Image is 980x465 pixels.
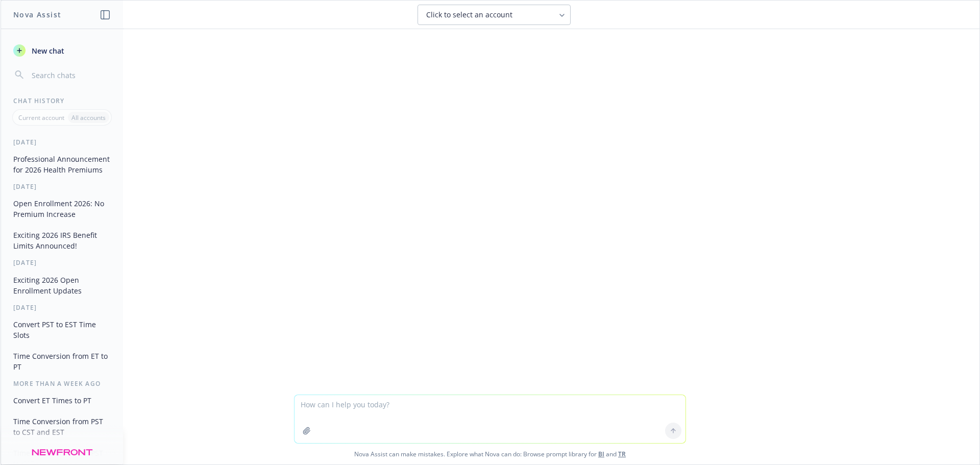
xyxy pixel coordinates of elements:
button: Exciting 2026 Open Enrollment Updates [9,272,115,299]
button: Professional Announcement for 2026 Health Premiums [9,151,115,178]
button: New chat [9,41,115,60]
span: New chat [30,45,64,56]
p: All accounts [71,113,106,122]
div: More than a week ago [1,379,123,388]
input: Search chats [30,68,111,82]
p: Current account [18,113,64,122]
button: Convert ET Times to PT [9,392,115,409]
span: Click to select an account [426,10,512,20]
button: Open Enrollment 2026: No Premium Increase [9,195,115,223]
div: [DATE] [1,138,123,146]
a: TR [618,450,626,458]
div: [DATE] [1,258,123,267]
div: Chat History [1,96,123,105]
h1: Nova Assist [13,9,61,20]
span: Nova Assist can make mistakes. Explore what Nova can do: Browse prompt library for and [5,444,975,464]
a: BI [598,450,604,458]
div: [DATE] [1,303,123,312]
button: Time Conversion from ET to PT [9,348,115,375]
button: Click to select an account [418,5,571,25]
button: Convert PST to EST Time Slots [9,316,115,344]
div: [DATE] [1,182,123,191]
button: Time Conversion from PST to CST and EST [9,413,115,440]
button: Exciting 2026 IRS Benefit Limits Announced! [9,227,115,254]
